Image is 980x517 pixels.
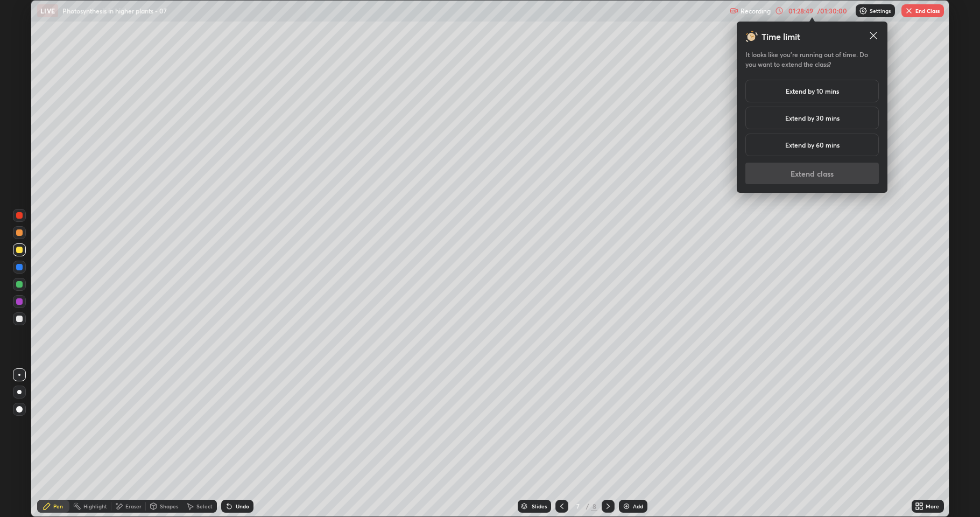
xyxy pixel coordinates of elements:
[633,504,643,509] div: Add
[901,4,944,17] button: End Class
[745,50,879,69] h5: It looks like you’re running out of time. Do you want to extend the class?
[926,504,939,509] div: More
[730,6,738,15] img: recording.375f2c34.svg
[532,504,547,509] div: Slides
[236,504,249,509] div: Undo
[786,8,816,14] div: 01:28:49
[53,504,63,509] div: Pen
[196,504,213,509] div: Select
[816,8,849,14] div: / 01:30:00
[83,504,107,509] div: Highlight
[586,503,589,509] div: /
[859,6,868,15] img: class-settings-icons
[870,8,891,13] p: Settings
[905,6,913,15] img: end-class-cross
[785,140,840,150] h5: Extend by 60 mins
[160,504,178,509] div: Shapes
[786,86,839,96] h5: Extend by 10 mins
[762,30,800,43] h3: Time limit
[573,503,583,509] div: 7
[622,502,631,511] img: add-slide-button
[591,501,597,511] div: 8
[40,6,55,15] p: LIVE
[62,6,167,15] p: Photosynthesis in higher plants - 07
[741,7,771,15] p: Recording
[785,113,840,123] h5: Extend by 30 mins
[125,504,142,509] div: Eraser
